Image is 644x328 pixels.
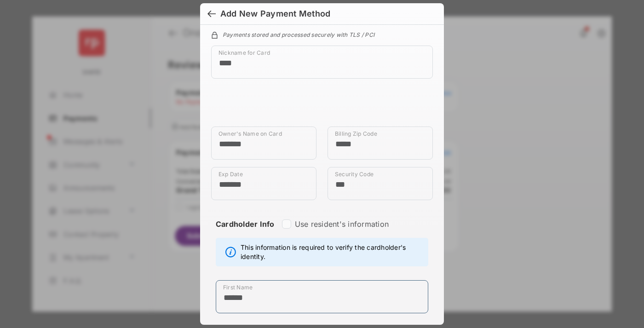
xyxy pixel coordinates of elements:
div: Add New Payment Method [220,9,330,19]
strong: Cardholder Info [216,219,275,245]
iframe: Credit card field [211,86,433,127]
label: Use resident's information [295,219,389,229]
span: This information is required to verify the cardholder's identity. [241,243,423,261]
div: Payments stored and processed securely with TLS / PCI [211,30,433,38]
